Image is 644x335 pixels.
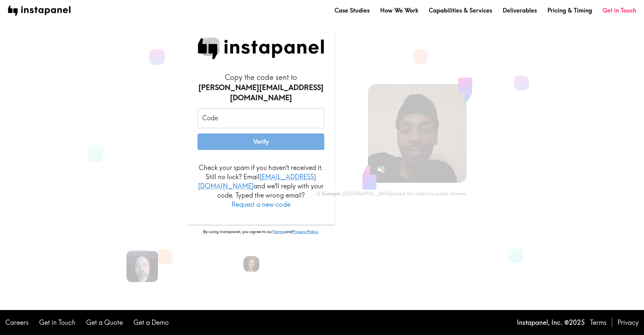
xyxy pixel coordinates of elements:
[503,6,537,14] a: Deliverables
[197,83,324,103] div: [PERSON_NAME][EMAIL_ADDRESS][DOMAIN_NAME]
[292,229,317,234] a: Privacy Policy
[517,318,585,327] p: Instapanel, Inc. © 2025
[201,37,219,56] img: Elizabeth
[322,191,340,197] b: Example
[273,229,285,234] a: Terms
[197,163,324,209] p: Check your spam if you haven't received it. Still no luck? Email and we'll reply with your code. ...
[197,38,324,59] img: Instapanel
[334,6,370,14] a: Case Studies
[5,318,29,327] a: Careers
[617,318,639,327] a: Privacy
[126,251,158,282] img: Aaron
[86,318,123,327] a: Get a Quote
[374,162,388,177] button: Sound is off
[197,72,324,103] h6: Copy the code sent to
[547,6,592,14] a: Pricing & Timing
[590,318,607,327] a: Terms
[603,6,636,14] a: Get in Touch
[198,173,316,190] a: [EMAIL_ADDRESS][DOMAIN_NAME]
[197,108,324,129] input: xxx_xxx_xxx
[429,6,492,14] a: Capabilities & Services
[39,318,76,327] a: Get in Touch
[8,6,71,16] img: instapanel
[243,256,259,272] img: Giannina
[316,191,467,197] div: - [GEOGRAPHIC_DATA] shared this video for public release.
[187,229,335,235] p: By using Instapanel, you agree to our and .
[232,200,290,209] button: Request a new code
[197,133,324,150] button: Verify
[380,6,418,14] a: How We Work
[133,318,169,327] a: Get a Demo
